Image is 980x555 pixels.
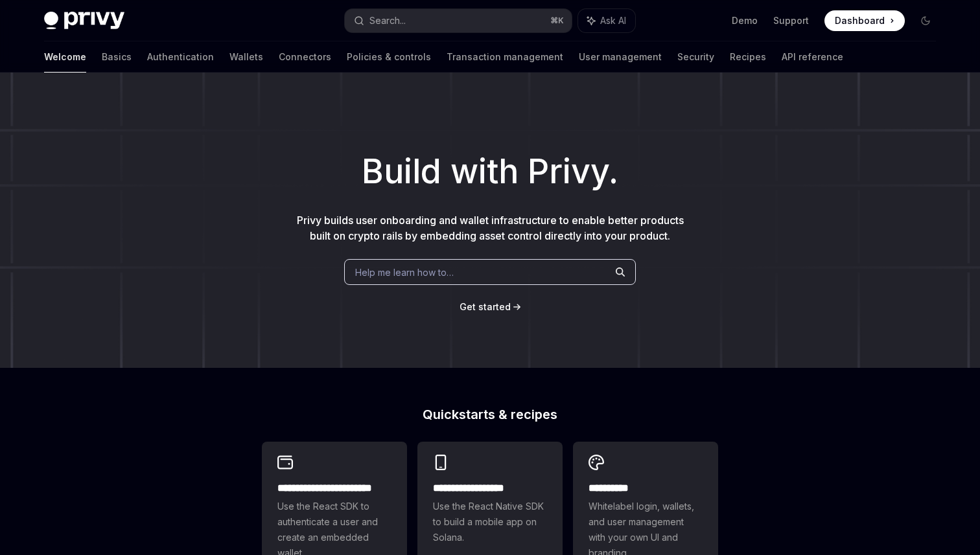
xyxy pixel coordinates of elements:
[44,12,124,30] img: dark logo
[773,14,809,27] a: Support
[102,41,132,73] a: Basics
[279,41,331,73] a: Connectors
[600,14,626,27] span: Ask AI
[44,41,86,73] a: Welcome
[732,14,758,27] a: Demo
[433,499,547,545] span: Use the React Native SDK to build a mobile app on Solana.
[460,301,511,312] span: Get started
[262,408,718,421] h2: Quickstarts & recipes
[347,41,431,73] a: Policies & controls
[915,10,936,31] button: Toggle dark mode
[730,41,766,73] a: Recipes
[460,300,511,313] a: Get started
[369,13,406,28] div: Search...
[824,10,905,31] a: Dashboard
[355,266,454,279] span: Help me learn how to…
[782,41,843,73] a: API reference
[677,41,714,73] a: Security
[229,41,263,73] a: Wallets
[147,41,214,73] a: Authentication
[578,9,635,32] button: Ask AI
[345,9,572,32] button: Search...⌘K
[579,41,662,73] a: User management
[297,214,684,242] span: Privy builds user onboarding and wallet infrastructure to enable better products built on crypto ...
[835,14,885,27] span: Dashboard
[21,146,959,197] h1: Build with Privy.
[447,41,563,73] a: Transaction management
[550,16,564,26] span: ⌘ K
